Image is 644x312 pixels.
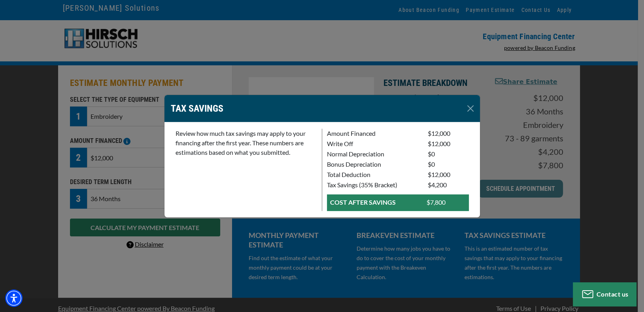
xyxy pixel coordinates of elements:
[171,101,223,116] p: TAX SAVINGS
[428,180,469,190] p: $4,200
[464,102,477,115] button: Close
[327,170,418,179] p: Total Deduction
[428,129,469,138] p: $12,000
[5,289,23,307] div: Accessibility Menu
[428,149,469,159] p: $0
[176,129,317,157] p: Review how much tax savings may apply to your financing after the first year. These numbers are e...
[427,198,465,207] p: $7,800
[428,139,469,148] p: $12,000
[428,170,469,179] p: $12,000
[327,160,418,169] p: Bonus Depreciation
[327,139,418,148] p: Write Off
[327,129,418,138] p: Amount Financed
[573,282,636,306] button: Contact us
[327,149,418,159] p: Normal Depreciation
[597,290,629,298] span: Contact us
[327,180,418,190] p: Tax Savings (35% Bracket)
[428,160,469,169] p: $0
[330,198,417,207] p: COST AFTER SAVINGS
